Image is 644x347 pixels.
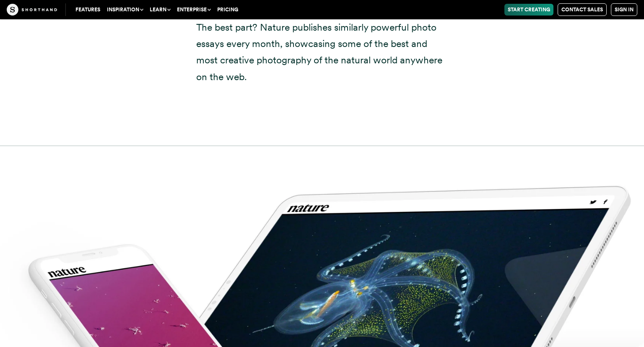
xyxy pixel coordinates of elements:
a: Start Creating [504,4,553,16]
img: The Craft [7,4,57,16]
p: The best part? Nature publishes similarly powerful photo essays every month, showcasing some of t... [196,19,448,85]
a: Pricing [214,4,241,16]
button: Inspiration [104,4,146,16]
button: Enterprise [174,4,214,16]
a: Sign in [611,3,637,16]
a: Features [72,4,104,16]
button: Learn [146,4,174,16]
a: Contact Sales [558,3,607,16]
